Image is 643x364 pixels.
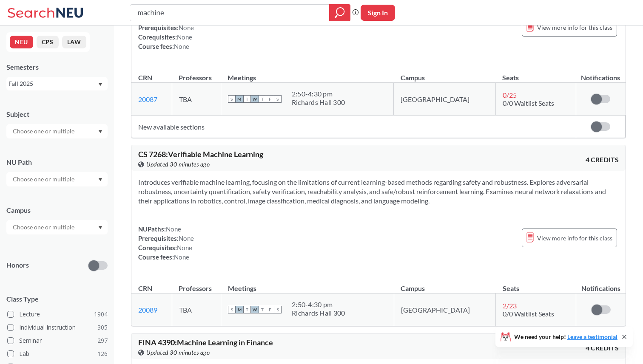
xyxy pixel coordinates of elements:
[6,172,108,186] div: Dropdown arrow
[251,95,259,103] span: W
[6,220,108,234] div: Dropdown arrow
[6,62,108,72] div: Semesters
[251,306,259,313] span: W
[98,130,102,133] svg: Dropdown arrow
[7,348,108,359] label: Lab
[228,95,236,103] span: S
[98,178,102,181] svg: Dropdown arrow
[537,233,612,243] span: View more info for this class
[174,253,189,261] span: None
[146,160,210,169] span: Updated 30 minutes ago
[172,293,221,326] td: TBA
[97,349,108,358] span: 126
[9,174,80,184] input: Choose one or multiple
[9,222,80,232] input: Choose one or multiple
[221,275,394,293] th: Meetings
[7,335,108,346] label: Seminar
[137,6,323,20] input: Class, professor, course number, "phrase"
[243,306,251,313] span: T
[138,14,194,51] div: NUPaths: Prerequisites: Corequisites: Course fees:
[259,306,266,313] span: T
[394,65,495,83] th: Campus
[62,36,86,48] button: LAW
[6,260,29,270] p: Honors
[94,310,108,319] span: 1904
[514,334,617,340] span: We need your help!
[37,36,59,48] button: CPS
[394,83,495,116] td: [GEOGRAPHIC_DATA]
[97,336,108,345] span: 297
[138,224,194,262] div: NUPaths: Prerequisites: Corequisites: Course fees:
[228,306,236,313] span: S
[292,90,345,98] div: 2:50 - 4:30 pm
[138,95,157,103] a: 20087
[138,150,263,159] span: CS 7268 : Verifiable Machine Learning
[335,7,345,19] svg: magnifying glass
[259,95,266,103] span: T
[6,206,108,215] div: Campus
[172,275,221,293] th: Professors
[266,95,274,103] span: F
[394,293,495,326] td: [GEOGRAPHIC_DATA]
[6,124,108,138] div: Dropdown arrow
[138,73,152,82] div: CRN
[138,284,152,293] div: CRN
[503,91,517,99] span: 0 / 25
[586,155,619,164] span: 4 CREDITS
[166,225,181,233] span: None
[221,65,394,83] th: Meetings
[98,83,102,86] svg: Dropdown arrow
[567,333,617,340] a: Leave a testimonial
[503,302,517,310] span: 2 / 23
[537,22,612,33] span: View more info for this class
[495,65,576,83] th: Seats
[576,275,626,293] th: Notifications
[6,294,108,304] span: Class Type
[329,4,350,21] div: magnifying glass
[177,33,192,41] span: None
[586,343,619,353] span: 4 CREDITS
[7,309,108,320] label: Lecture
[236,95,243,103] span: M
[292,309,345,317] div: Richards Hall 300
[179,24,194,31] span: None
[179,234,194,242] span: None
[138,178,619,206] section: Introduces verifiable machine learning, focusing on the limitations of current learning-based met...
[6,110,108,119] div: Subject
[131,116,576,138] td: New available sections
[243,95,251,103] span: T
[503,310,554,318] span: 0/0 Waitlist Seats
[9,79,97,88] div: Fall 2025
[361,5,395,21] button: Sign In
[236,306,243,313] span: M
[9,126,80,136] input: Choose one or multiple
[177,244,192,251] span: None
[292,300,345,309] div: 2:50 - 4:30 pm
[292,98,345,107] div: Richards Hall 300
[138,338,273,347] span: FINA 4390 : Machine Learning in Finance
[503,99,554,107] span: 0/0 Waitlist Seats
[576,65,625,83] th: Notifications
[496,275,576,293] th: Seats
[138,306,157,314] a: 20089
[10,36,33,48] button: NEU
[97,323,108,332] span: 305
[172,83,221,116] td: TBA
[146,348,210,357] span: Updated 30 minutes ago
[7,322,108,333] label: Individual Instruction
[6,158,108,167] div: NU Path
[394,275,495,293] th: Campus
[274,306,282,313] span: S
[274,95,282,103] span: S
[172,65,221,83] th: Professors
[98,226,102,229] svg: Dropdown arrow
[174,42,189,50] span: None
[6,77,108,90] div: Fall 2025Dropdown arrow
[266,306,274,313] span: F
